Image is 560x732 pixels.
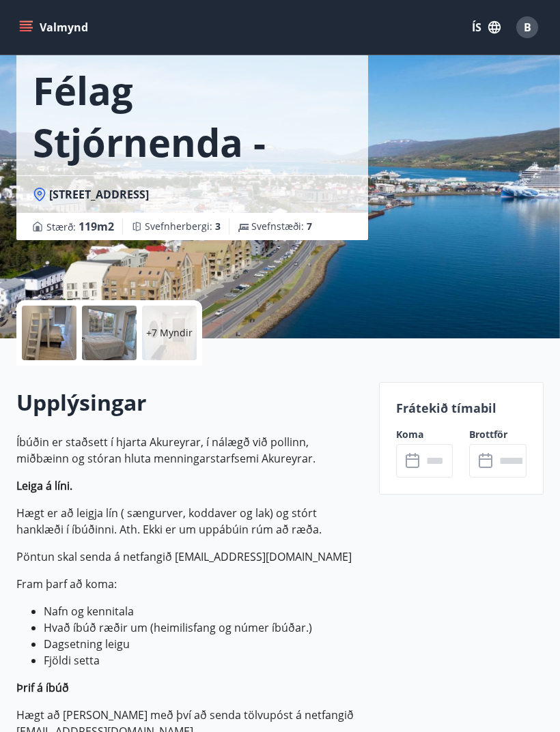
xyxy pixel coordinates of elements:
span: 119 m2 [79,219,114,234]
label: Brottför [469,428,527,441]
span: B [524,20,531,35]
strong: Þrif á íbúð [16,680,69,695]
li: Nafn og kennitala [44,603,363,619]
p: Frátekið tímabil [396,399,527,417]
p: Hægt er að leigja lín ( sængurver, koddaver og lak) og stórt hanklæði í íbúðinni. Ath. Ekki er um... [16,505,363,538]
button: ÍS [464,15,508,40]
li: Hvað íbúð ræðir um (heimilisfang og númer íbúðar.) [44,619,363,636]
li: Dagsetning leigu [44,636,363,652]
span: Svefnherbergi : [145,220,221,233]
strong: Leiga á líni. [16,478,72,493]
p: Fram þarf að koma: [16,576,363,592]
li: Fjöldi setta [44,652,363,669]
p: Pöntun skal senda á netfangið [EMAIL_ADDRESS][DOMAIN_NAME] [16,548,363,565]
p: +7 Myndir [146,326,193,340]
span: Stærð : [46,218,114,235]
span: [STREET_ADDRESS] [49,187,149,202]
label: Koma [396,428,453,441]
span: Svefnstæði : [251,220,312,233]
button: B [511,11,544,44]
span: 7 [307,220,312,233]
span: 3 [215,220,221,233]
h2: Upplýsingar [16,387,363,418]
p: Íbúðin er staðsett í hjarta Akureyrar, í nálægð við pollinn, miðbæinn og stóran hluta menningarst... [16,434,363,467]
h1: Félag Stjórnenda - Austurbrú 10 íb. 201 [33,64,352,168]
button: menu [16,15,94,40]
